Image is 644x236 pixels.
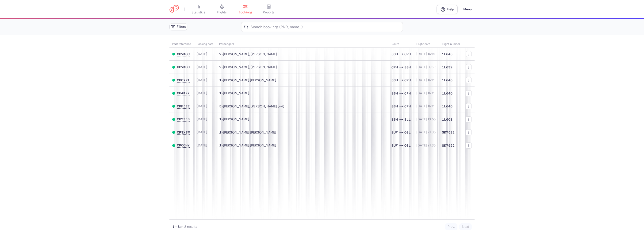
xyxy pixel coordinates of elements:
[177,65,190,69] button: CPVKGC
[177,91,190,95] button: CP4KXY
[197,104,207,108] span: [DATE]
[460,5,475,14] button: Menu
[219,91,221,95] span: 1
[169,23,187,30] button: Filters
[437,5,458,14] a: Help
[197,52,207,56] span: [DATE]
[391,78,398,83] span: SSH
[442,143,455,148] span: SK7522
[177,117,190,121] button: CP7ZJB
[391,143,398,148] span: SUF
[223,117,249,121] span: Mohammed IBRAHIM
[197,78,207,82] span: [DATE]
[216,41,389,48] th: Passengers
[177,91,190,95] span: CP4KXY
[177,25,186,29] span: Filters
[197,65,207,69] span: [DATE]
[169,5,179,14] a: CitizenPlane red outlined logo
[416,130,436,134] span: [DATE] 21:35
[416,78,435,82] span: [DATE] 16:15
[416,104,435,108] span: [DATE] 16:15
[391,117,398,122] span: SSH
[238,10,252,15] span: bookings
[445,223,457,230] button: Prev.
[197,143,207,147] span: [DATE]
[177,78,190,82] button: CPOXRI
[389,41,414,48] th: Route
[197,117,207,121] span: [DATE]
[404,104,411,109] span: CPH
[192,10,205,15] span: statistics
[219,143,221,147] span: 1
[447,8,454,11] span: Help
[219,130,276,134] span: •
[180,225,197,229] span: on 8 results
[391,65,398,70] span: CPH
[169,41,194,48] th: PNR reference
[223,78,276,82] span: Ahmed Mohamed Ibrahim ALMAS
[416,117,436,121] span: [DATE] 13:55
[219,143,276,147] span: •
[404,51,411,57] span: CPH
[234,4,257,15] a: bookings
[223,143,276,147] span: Yousif Omar Sulaiman SULAIMAN
[210,4,234,15] a: flights
[404,65,411,70] span: SSH
[219,65,277,69] span: •
[219,52,221,56] span: 2
[459,223,472,230] button: Next
[414,41,439,48] th: flight date
[391,104,398,109] span: SSH
[442,104,452,109] span: 1L640
[442,52,452,56] span: 1L640
[241,22,403,32] input: Search bookings (PNR, name...)
[223,52,277,56] span: Tine BJOERN, Jesper NOERUM
[219,117,221,121] span: 1
[223,65,277,69] span: Tine BJOERN, Jesper NOERUM
[416,65,436,69] span: [DATE] 09:25
[219,78,276,82] span: •
[177,143,190,147] button: CPCCHY
[223,130,276,134] span: Sebastian Hans Erik SANDBERG
[219,130,221,134] span: 1
[263,10,275,15] span: reports
[219,91,249,95] span: •
[219,78,221,82] span: 1
[217,10,227,15] span: flights
[194,41,216,48] th: Booking date
[219,65,221,69] span: 2
[177,104,190,108] span: CPFJEE
[219,104,221,108] span: 5
[442,130,455,135] span: SK7522
[223,91,249,95] span: Kayed ABDULRAZEK
[223,104,284,108] span: Maya SAFLO, Rania ZAGHAL, Mohamad SAFLO, Ahmad SAFLO, Haya SAFLO, Yousr SAFLO
[442,117,452,122] span: 1L608
[416,91,435,95] span: [DATE] 16:15
[404,130,411,135] span: OSL
[177,130,190,134] button: CPSXBW
[197,130,207,134] span: [DATE]
[404,78,411,83] span: CPH
[404,143,411,148] span: OSL
[172,225,180,229] strong: 1 – 8
[177,104,190,108] button: CPFJEE
[439,41,463,48] th: Flight number
[442,91,452,96] span: 1L640
[391,91,398,96] span: SSH
[219,52,277,56] span: •
[257,4,280,15] a: reports
[442,65,452,70] span: 1L639
[404,117,411,122] span: BLL
[177,52,190,56] button: CPVKGC
[416,143,436,147] span: [DATE] 21:35
[391,130,398,135] span: SUF
[187,4,210,15] a: statistics
[442,78,452,83] span: 1L640
[416,52,435,56] span: [DATE] 16:15
[391,51,398,57] span: SSH
[219,117,249,121] span: •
